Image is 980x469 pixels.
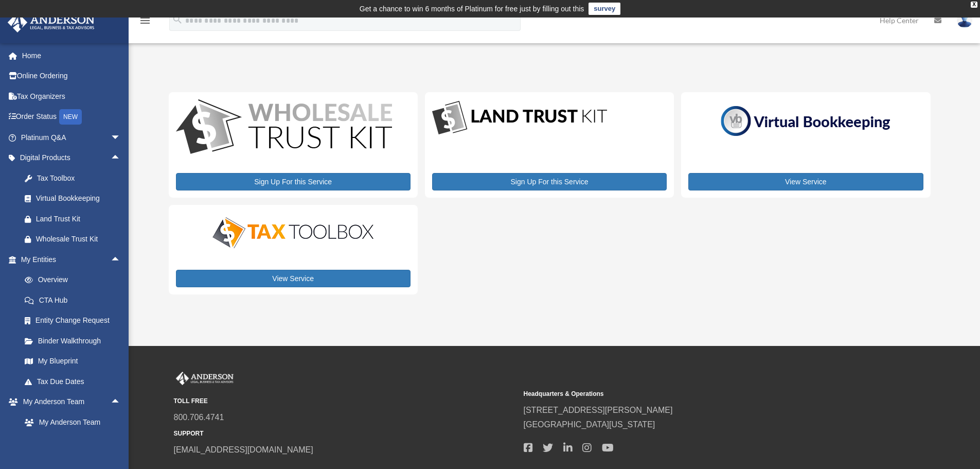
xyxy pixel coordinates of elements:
[5,12,98,32] img: Anderson Advisors Platinum Portal
[111,249,131,270] span: arrow_drop_up
[14,412,136,432] a: My Anderson Team
[174,413,224,422] a: 800.706.4741
[971,2,977,8] div: close
[59,109,82,125] div: NEW
[524,389,866,399] small: Headquarters & Operations
[14,432,136,453] a: [PERSON_NAME] System
[174,372,236,385] img: Anderson Advisors Platinum Portal
[139,14,151,27] i: menu
[14,331,136,351] a: Binder Walkthrough
[111,148,131,169] span: arrow_drop_up
[524,406,673,414] a: [STREET_ADDRESS][PERSON_NAME]
[14,188,131,209] a: Virtual Bookkeeping
[524,420,655,429] a: [GEOGRAPHIC_DATA][US_STATE]
[7,86,136,107] a: Tax Organizers
[14,209,131,229] a: Land Trust Kit
[36,233,118,246] div: Wholesale Trust Kit
[139,18,151,27] a: menu
[14,310,136,331] a: Entity Change Request
[14,270,136,290] a: Overview
[688,173,923,190] a: View Service
[7,148,131,168] a: Digital Productsarrow_drop_up
[360,3,584,15] div: Get a chance to win 6 months of Platinum for free just by filling out this
[172,14,183,25] i: search
[14,371,136,392] a: Tax Due Dates
[7,392,136,412] a: My Anderson Teamarrow_drop_up
[176,173,411,190] a: Sign Up For this Service
[7,127,136,148] a: Platinum Q&Aarrow_drop_down
[432,173,667,190] a: Sign Up For this Service
[36,192,118,205] div: Virtual Bookkeeping
[14,351,136,372] a: My Blueprint
[14,290,136,310] a: CTA Hub
[589,3,620,15] a: survey
[36,172,118,185] div: Tax Toolbox
[14,229,131,250] a: Wholesale Trust Kit
[176,270,411,287] a: View Service
[174,428,516,439] small: SUPPORT
[176,99,392,157] img: WS-Trust-Kit-lgo-1.jpg
[957,13,972,28] img: User Pic
[36,213,118,225] div: Land Trust Kit
[14,168,131,188] a: Tax Toolbox
[111,127,131,148] span: arrow_drop_down
[7,45,136,66] a: Home
[174,445,313,454] a: [EMAIL_ADDRESS][DOMAIN_NAME]
[174,396,516,407] small: TOLL FREE
[7,249,136,270] a: My Entitiesarrow_drop_up
[432,99,607,137] img: LandTrust_lgo-1.jpg
[7,66,136,86] a: Online Ordering
[111,392,131,413] span: arrow_drop_up
[7,107,136,128] a: Order StatusNEW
